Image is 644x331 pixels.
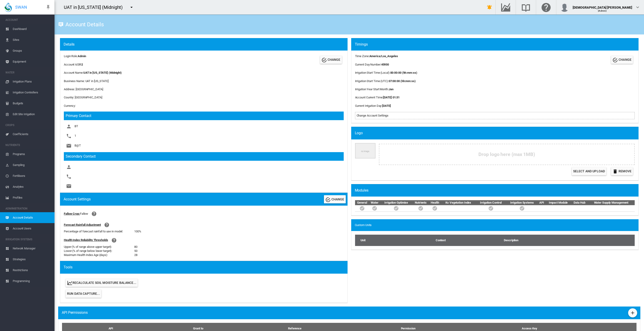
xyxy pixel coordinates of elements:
[13,34,51,45] span: Sites
[91,211,97,217] md-icon: icon-help-circle
[83,71,122,74] b: UAT in [US_STATE] (Midnight)
[64,104,344,108] div: Currency:
[520,5,531,10] md-icon: Search the knowledge base
[13,192,51,203] span: Profiles
[64,54,86,58] div: Login Role:
[369,200,380,205] th: Water
[572,167,606,175] label: Select and Upload
[66,174,72,179] md-icon: icon-phone
[355,104,382,107] span: Current Irrigation Day
[5,16,51,24] span: ACCOUNT
[13,45,51,56] span: Groups
[506,200,538,205] th: Irrigation Systems
[485,3,494,12] button: icon-bell-ring
[104,222,109,228] md-icon: icon-help-circle
[134,249,137,253] div: 50
[413,200,429,205] th: Nutrients
[134,253,137,257] div: 28
[355,71,390,74] span: Irrigation Start Time (Local)
[355,95,417,100] div: :
[111,238,117,243] md-icon: icon-help-circle
[134,229,141,234] div: 100%
[355,54,369,58] span: Time Zone
[355,54,417,58] div: :
[80,212,88,216] div: Fallow
[383,96,400,99] b: [DATE] 01:31
[45,5,51,10] md-icon: icon-pin
[13,56,51,67] span: Equipment
[66,124,72,129] md-icon: icon-account
[619,169,632,173] span: Remove
[64,223,101,227] div: Forecast Rainfall Adjustment
[64,112,344,120] h3: Primary Contact
[109,236,119,245] button: icon-help-circle
[13,265,51,276] span: Restrictions
[67,292,100,295] span: Run Data Capture...
[476,200,506,205] th: Irrigation Control
[134,245,137,249] div: 80
[355,79,417,83] div: :
[13,223,51,234] span: Account Users
[488,206,494,211] md-icon: icon-checkbox-marked-circle
[380,200,413,205] th: Irrigation Optimise
[13,212,51,223] span: Account Details
[355,143,375,159] img: Company Logo
[78,63,83,66] b: 312
[13,129,51,140] span: Coefficients
[13,87,51,98] span: Irrigation Controllers
[355,235,435,246] th: Unit
[331,197,344,201] span: CHANGE
[612,169,618,174] md-icon: icon-delete
[58,22,64,27] md-icon: icon-tooltip-text
[355,200,369,205] th: General
[325,197,331,202] md-icon: icon-check-circle
[64,71,344,75] div: Account Name:
[127,3,136,12] button: icon-menu-down
[13,24,51,34] span: Dashboard
[75,144,81,147] span: B@T
[5,122,51,129] span: CROPS
[64,63,86,67] div: Account Id:
[13,254,51,265] span: Strategies
[5,205,51,212] span: ADMINISTRATION
[359,206,365,211] md-icon: icon-checkbox-marked-circle
[13,181,51,192] span: Analytes
[64,4,127,10] div: UAT in [US_STATE] (Midnight)
[64,245,134,249] div: Upper (% of range above upper target):
[64,238,108,242] div: Health Index Reliability Thresholds
[355,223,372,227] span: Custom Units
[538,200,545,205] th: API
[129,5,134,10] md-icon: icon-menu-down
[571,200,588,205] th: Data Hub
[75,125,78,128] span: BT
[64,95,344,100] div: Country: [GEOGRAPHIC_DATA]
[432,206,438,211] md-icon: icon-checkbox-marked-circle
[500,5,511,10] md-icon: Go to the Data Hub
[389,88,393,91] b: Jan
[588,200,635,205] th: Water Supply Management
[64,152,344,161] h3: Secondary Contact
[328,58,341,61] span: CHANGE
[62,310,88,315] span: API Permissions
[545,200,571,205] th: Impact Module
[390,71,417,74] b: 00:00:00 (hh:mm:ss)
[355,87,417,91] div: :
[612,57,618,63] md-icon: icon-check-circle
[504,235,635,246] th: Description
[389,79,416,83] b: 07:00:00 (hh:mm:ss)
[13,109,51,120] span: Edit Site Irrigation
[429,200,441,205] th: Health
[78,54,86,58] b: Admin
[90,209,99,218] button: icon-help-circle
[435,235,504,246] th: Context
[357,114,633,118] div: Change Account Settings
[64,253,134,257] div: Maximum Health Index Age (days):
[66,183,72,189] md-icon: icon-email
[560,3,569,12] img: profile.jpg
[355,63,417,67] div: :
[64,79,344,83] div: Business Name: UAT in [US_STATE]
[441,200,476,205] th: Kc Vegetation Index
[64,265,348,270] div: Tools
[64,197,90,202] div: Account Settings
[573,3,632,8] div: [DEMOGRAPHIC_DATA] [PERSON_NAME]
